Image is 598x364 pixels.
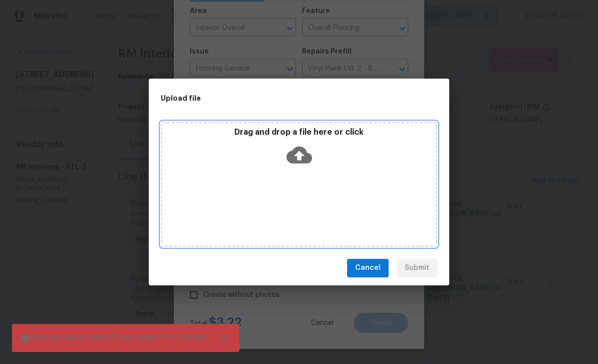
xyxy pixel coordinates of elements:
[347,259,389,277] button: Cancel
[355,262,381,274] span: Cancel
[20,333,205,343] span: Maximum allowed number of files exceeded. Only 10 allowed
[161,93,392,104] h2: Upload file
[162,127,436,138] p: Drag and drop a file here or click
[213,327,235,349] button: Close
